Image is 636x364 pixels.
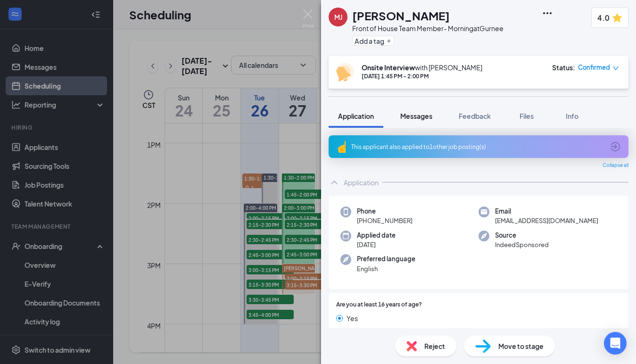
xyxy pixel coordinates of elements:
[610,141,621,152] svg: ArrowCircle
[351,143,604,151] div: This applicant also applied to 1 other job posting(s)
[352,24,504,33] div: Front of House Team Member- Morning at Gurnee
[400,112,432,120] span: Messages
[329,177,340,188] svg: ChevronUp
[566,112,578,120] span: Info
[604,332,627,355] div: Open Intercom Messenger
[362,72,482,80] div: [DATE] 1:45 PM - 2:00 PM
[603,162,628,169] span: Collapse all
[362,63,415,72] b: Onsite Interview
[334,12,342,22] div: MJ
[495,240,549,249] span: IndeedSponsored
[498,341,544,351] span: Move to stage
[357,216,413,225] span: [PHONE_NUMBER]
[597,12,610,24] span: 4.0
[352,8,450,24] h1: [PERSON_NAME]
[362,63,482,72] div: with [PERSON_NAME]
[612,65,619,72] span: down
[338,112,374,120] span: Application
[520,112,534,120] span: Files
[386,38,392,44] svg: Plus
[336,300,422,309] span: Are you at least 16 years of age?
[578,63,610,72] span: Confirmed
[552,63,575,72] div: Status :
[459,112,491,120] span: Feedback
[495,231,549,240] span: Source
[347,327,355,338] span: No
[357,240,396,249] span: [DATE]
[347,313,358,323] span: Yes
[352,36,394,46] button: PlusAdd a tag
[495,216,598,225] span: [EMAIL_ADDRESS][DOMAIN_NAME]
[424,341,445,351] span: Reject
[357,207,413,216] span: Phone
[495,207,598,216] span: Email
[357,264,415,273] span: English
[344,178,379,187] div: Application
[542,8,553,19] svg: Ellipses
[357,231,396,240] span: Applied date
[357,254,415,264] span: Preferred language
